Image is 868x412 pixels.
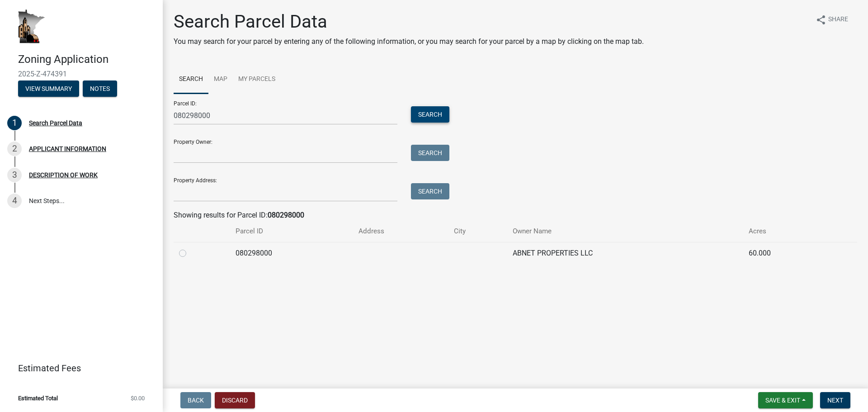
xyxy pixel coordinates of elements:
[743,242,829,264] td: 60.000
[230,242,354,264] td: 080298000
[808,11,855,28] button: shareShare
[7,168,22,182] div: 3
[411,145,449,161] button: Search
[18,85,79,93] wm-modal-confirm: Summary
[7,359,148,377] a: Estimated Fees
[18,53,156,66] h4: Zoning Application
[765,397,800,404] span: Save & Exit
[7,194,22,208] div: 4
[816,14,826,25] i: share
[230,221,354,242] th: Parcel ID
[83,81,117,97] button: Notes
[233,65,281,94] a: My Parcels
[188,397,204,404] span: Back
[820,392,850,408] button: Next
[758,392,813,408] button: Save & Exit
[507,221,743,242] th: Owner Name
[131,395,145,401] span: $0.00
[215,392,255,408] button: Discard
[411,106,449,123] button: Search
[827,397,843,404] span: Next
[174,65,208,94] a: Search
[29,146,106,152] div: APPLICANT INFORMATION
[29,172,98,178] div: DESCRIPTION OF WORK
[18,81,79,97] button: View Summary
[18,9,45,43] img: Houston County, Minnesota
[208,65,233,94] a: Map
[174,11,644,33] h1: Search Parcel Data
[7,116,22,130] div: 1
[174,36,644,47] p: You may search for your parcel by entering any of the following information, or you may search fo...
[828,14,848,25] span: Share
[174,210,857,221] div: Showing results for Parcel ID:
[743,221,829,242] th: Acres
[353,221,448,242] th: Address
[18,395,58,401] span: Estimated Total
[29,120,82,126] div: Search Parcel Data
[448,221,507,242] th: City
[7,142,22,156] div: 2
[507,242,743,264] td: ABNET PROPERTIES LLC
[268,211,304,219] strong: 080298000
[18,70,145,78] span: 2025-Z-474391
[411,183,449,199] button: Search
[83,85,117,93] wm-modal-confirm: Notes
[180,392,211,408] button: Back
